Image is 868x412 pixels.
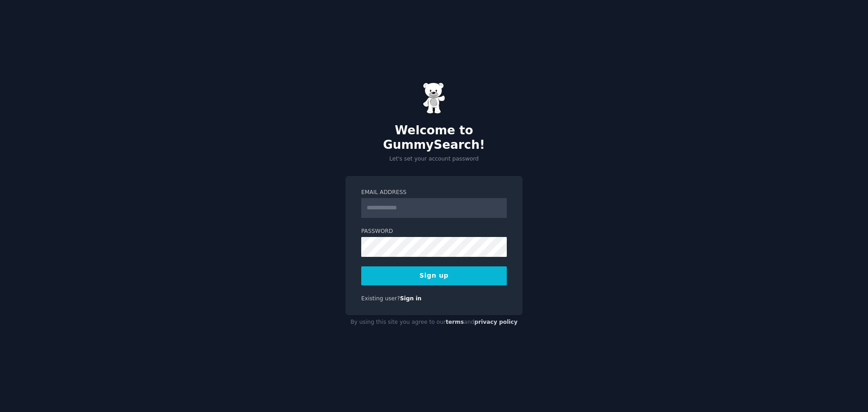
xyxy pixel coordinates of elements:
[423,82,445,114] img: Gummy Bear
[345,315,523,330] div: By using this site you agree to our and
[361,266,507,285] button: Sign up
[345,155,523,163] p: Let's set your account password
[474,319,518,325] a: privacy policy
[345,123,523,152] h2: Welcome to GummySearch!
[361,189,507,197] label: Email Address
[400,295,422,302] a: Sign in
[361,295,400,302] span: Existing user?
[361,227,507,236] label: Password
[446,319,464,325] a: terms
